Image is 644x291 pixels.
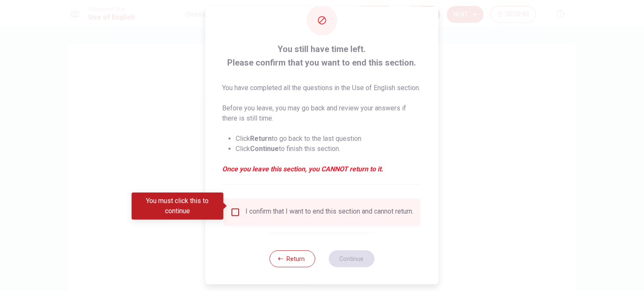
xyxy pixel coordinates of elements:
span: You still have time left. Please confirm that you want to end this section. [223,42,422,69]
p: Before you leave, you may go back and review your answers if there is still time. [223,103,422,124]
button: Continue [329,250,374,267]
p: You have completed all the questions in the Use of English section. [223,83,422,93]
li: Click to finish this section. [236,144,422,154]
li: Click to go back to the last question [236,134,422,144]
em: Once you leave this section, you CANNOT return to it. [223,164,422,174]
button: Return [270,250,315,267]
strong: Continue [250,145,279,153]
strong: Return [250,135,272,143]
div: You must click this to continue [132,192,223,220]
span: You must click this to continue [231,207,241,217]
div: I confirm that I want to end this section and cannot return. [246,207,414,217]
